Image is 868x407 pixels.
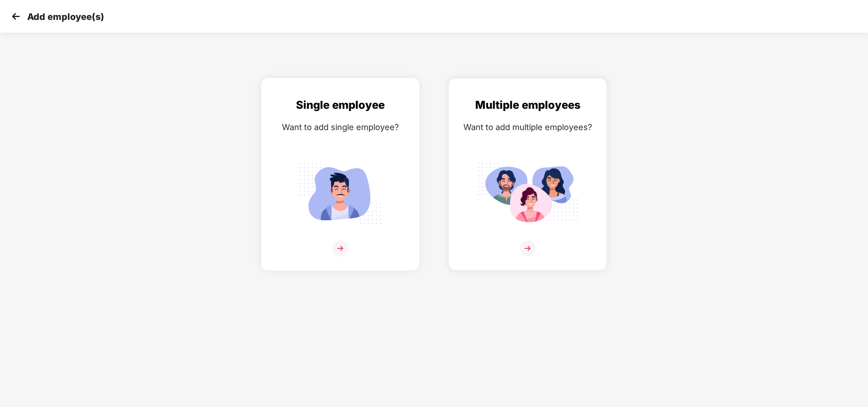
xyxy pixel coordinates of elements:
img: svg+xml;base64,PHN2ZyB4bWxucz0iaHR0cDovL3d3dy53My5vcmcvMjAwMC9zdmciIHdpZHRoPSIzNiIgaGVpZ2h0PSIzNi... [520,240,536,257]
p: Add employee(s) [27,11,104,22]
div: Want to add multiple employees? [458,121,597,134]
img: svg+xml;base64,PHN2ZyB4bWxucz0iaHR0cDovL3d3dy53My5vcmcvMjAwMC9zdmciIHdpZHRoPSIzMCIgaGVpZ2h0PSIzMC... [9,10,23,23]
img: svg+xml;base64,PHN2ZyB4bWxucz0iaHR0cDovL3d3dy53My5vcmcvMjAwMC9zdmciIGlkPSJTaW5nbGVfZW1wbG95ZWUiIH... [290,158,391,229]
div: Want to add single employee? [271,121,410,134]
img: svg+xml;base64,PHN2ZyB4bWxucz0iaHR0cDovL3d3dy53My5vcmcvMjAwMC9zdmciIHdpZHRoPSIzNiIgaGVpZ2h0PSIzNi... [332,240,348,257]
img: svg+xml;base64,PHN2ZyB4bWxucz0iaHR0cDovL3d3dy53My5vcmcvMjAwMC9zdmciIGlkPSJNdWx0aXBsZV9lbXBsb3llZS... [477,158,578,229]
div: Single employee [271,97,410,114]
div: Multiple employees [458,97,597,114]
